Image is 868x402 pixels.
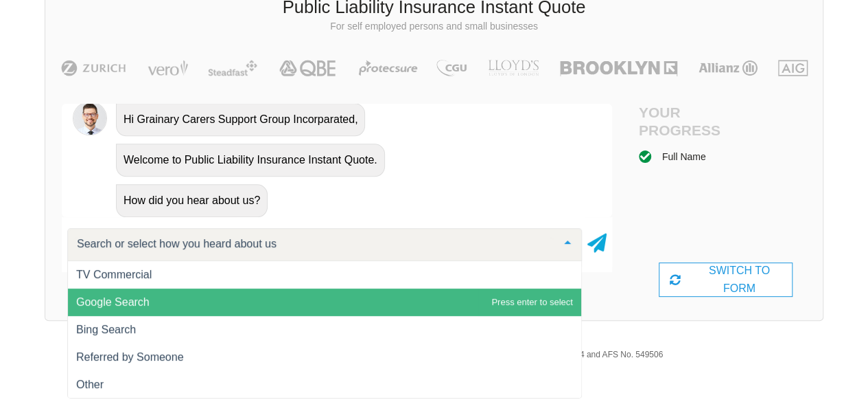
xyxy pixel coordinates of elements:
[76,351,184,363] span: Referred by Someone
[692,60,764,76] img: Allianz | Public Liability Insurance
[353,60,423,76] img: Protecsure | Public Liability Insurance
[431,60,472,76] img: CGU | Public Liability Insurance
[773,60,813,76] img: AIG | Public Liability Insurance
[55,60,132,76] img: Zurich | Public Liability Insurance
[73,101,107,135] img: Chatbot | PLI
[76,324,136,335] span: Bing Search
[554,60,683,76] img: Brooklyn | Public Liability Insurance
[56,20,812,34] p: For self employed persons and small businesses
[73,237,554,251] input: Search or select how you heard about us
[202,60,263,76] img: Steadfast | Public Liability Insurance
[480,60,546,76] img: LLOYD's | Public Liability Insurance
[116,103,365,136] div: Hi Grainary Carers Support Group Incorparated,
[639,104,726,138] h4: Your Progress
[271,60,345,76] img: QBE | Public Liability Insurance
[662,149,706,164] div: Full Name
[116,184,268,217] div: How did you hear about us?
[659,263,793,297] div: SWITCH TO FORM
[116,144,385,177] div: Welcome to Public Liability Insurance Instant Quote.
[76,379,104,390] span: Other
[76,296,150,308] span: Google Search
[141,60,194,76] img: Vero | Public Liability Insurance
[76,269,152,280] span: TV Commercial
